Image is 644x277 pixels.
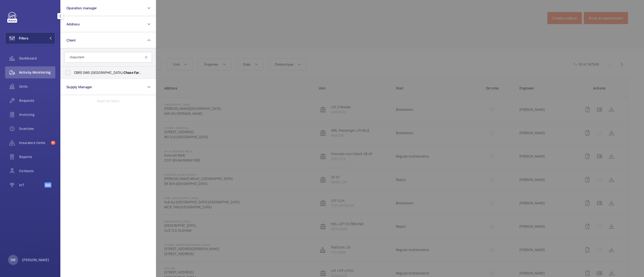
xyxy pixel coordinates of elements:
[19,168,55,173] span: Contacts
[19,84,55,89] span: Units
[19,36,28,41] span: Filters
[5,32,55,44] button: Filters
[19,70,55,75] span: Activity Monitoring
[19,154,55,159] span: Reports
[19,140,49,145] span: Insurance items
[19,126,55,131] span: Overtime
[19,112,55,117] span: Invoicing
[19,182,45,188] span: IoT
[51,141,55,145] span: 11
[45,182,51,188] span: Beta
[11,257,15,262] p: SW
[19,56,55,61] span: Dashboard
[22,257,49,262] p: [PERSON_NAME]
[19,98,55,103] span: Requests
